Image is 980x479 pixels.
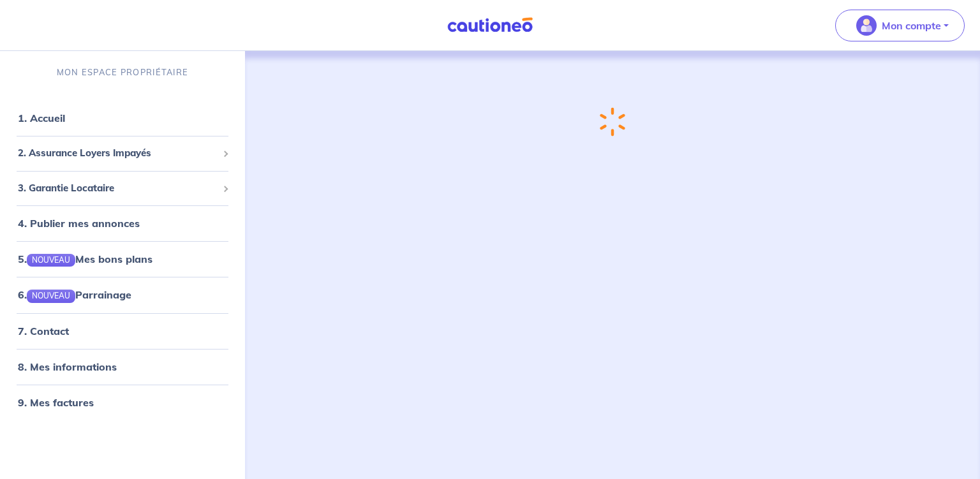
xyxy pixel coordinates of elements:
[18,360,117,373] a: 8. Mes informations
[5,176,240,201] div: 3. Garantie Locataire
[18,325,69,337] a: 7. Contact
[5,282,240,307] div: 6.NOUVEAUParrainage
[18,253,152,265] a: 5.NOUVEAUMes bons plans
[18,146,218,161] span: 2. Assurance Loyers Impayés
[5,141,240,166] div: 2. Assurance Loyers Impayés
[18,396,94,409] a: 9. Mes factures
[5,390,240,415] div: 9. Mes factures
[18,112,65,124] a: 1. Accueil
[57,66,188,78] p: MON ESPACE PROPRIÉTAIRE
[18,181,218,196] span: 3. Garantie Locataire
[835,10,965,41] button: illu_account_valid_menu.svgMon compte
[5,105,240,131] div: 1. Accueil
[5,354,240,380] div: 8. Mes informations
[442,17,538,33] img: Cautioneo
[18,217,140,230] a: 4. Publier mes annonces
[600,107,625,136] img: loading-spinner
[18,288,131,301] a: 6.NOUVEAUParrainage
[5,318,240,344] div: 7. Contact
[882,18,941,33] p: Mon compte
[856,15,877,36] img: illu_account_valid_menu.svg
[5,246,240,272] div: 5.NOUVEAUMes bons plans
[5,210,240,236] div: 4. Publier mes annonces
